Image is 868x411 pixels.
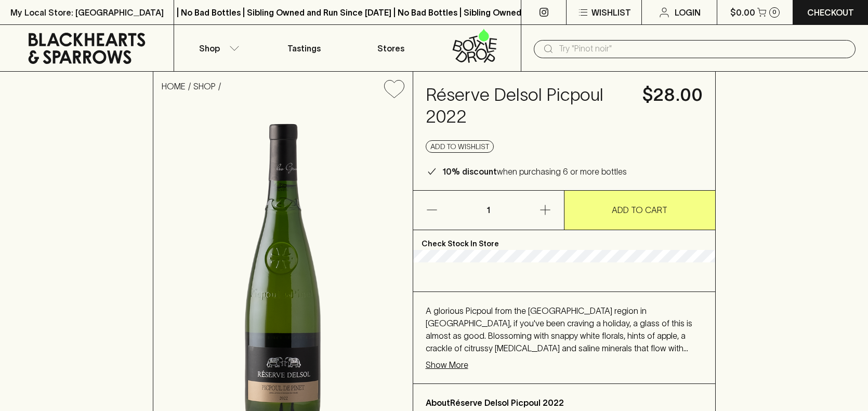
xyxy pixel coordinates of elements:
p: Wishlist [591,6,631,19]
p: Stores [377,42,404,55]
p: Check Stock In Store [413,230,715,250]
span: A glorious Picpoul from the [GEOGRAPHIC_DATA] region in [GEOGRAPHIC_DATA], if you've been craving... [426,306,692,365]
p: Show More [426,359,468,371]
p: Checkout [807,6,854,19]
h4: Réserve Delsol Picpoul 2022 [426,84,630,128]
button: Add to wishlist [426,140,494,153]
a: Tastings [261,25,348,71]
button: ADD TO CART [564,191,715,230]
a: Stores [348,25,435,71]
button: Add to wishlist [380,76,409,102]
button: Shop [174,25,261,71]
input: Try "Pinot noir" [559,41,847,57]
a: SHOP [193,82,216,91]
p: Login [675,6,701,19]
p: ADD TO CART [612,204,667,216]
p: 1 [476,191,501,230]
p: Shop [199,42,220,55]
p: 0 [772,9,777,15]
p: Tastings [287,42,321,55]
a: HOME [162,82,186,91]
p: when purchasing 6 or more bottles [442,165,627,178]
p: About Réserve Delsol Picpoul 2022 [426,396,703,409]
p: My Local Store: [GEOGRAPHIC_DATA] [10,6,164,19]
h4: $28.00 [642,84,703,106]
b: 10% discount [442,167,497,176]
p: $0.00 [730,6,755,19]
